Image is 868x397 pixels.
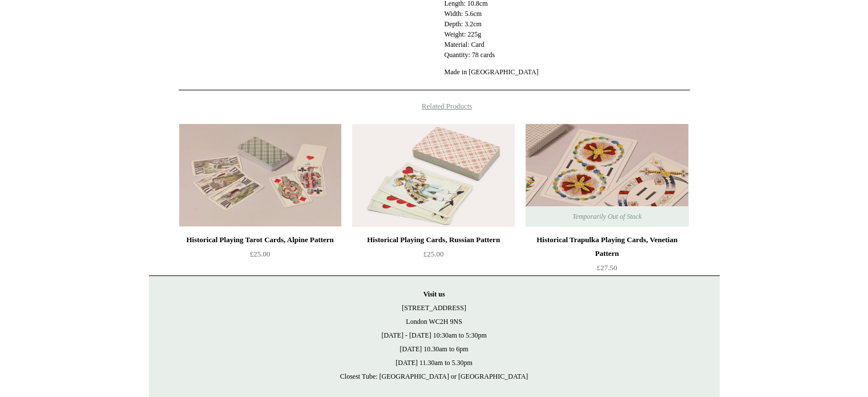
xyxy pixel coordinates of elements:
[352,124,514,227] a: Historical Playing Cards, Russian Pattern Historical Playing Cards, Russian Pattern
[179,124,341,227] img: Historical Playing Tarot Cards, Alpine Pattern
[352,233,514,280] a: Historical Playing Cards, Russian Pattern £25.00
[423,290,445,298] strong: Visit us
[160,287,708,383] p: [STREET_ADDRESS] London WC2H 9NS [DATE] - [DATE] 10:30am to 5:30pm [DATE] 10.30am to 6pm [DATE] 1...
[355,233,511,247] div: Historical Playing Cards, Russian Pattern
[179,233,341,280] a: Historical Playing Tarot Cards, Alpine Pattern £25.00
[149,102,720,111] h4: Related Products
[526,124,688,227] a: Historical Trapulka Playing Cards, Venetian Pattern Historical Trapulka Playing Cards, Venetian P...
[423,250,444,258] span: £25.00
[250,250,271,258] span: £25.00
[352,124,514,227] img: Historical Playing Cards, Russian Pattern
[182,233,338,247] div: Historical Playing Tarot Cards, Alpine Pattern
[526,233,688,280] a: Historical Trapulka Playing Cards, Venetian Pattern £27.50
[561,206,653,227] span: Temporarily Out of Stock
[597,263,617,272] span: £27.50
[179,124,341,227] a: Historical Playing Tarot Cards, Alpine Pattern Historical Playing Tarot Cards, Alpine Pattern
[526,124,688,227] img: Historical Trapulka Playing Cards, Venetian Pattern
[528,233,685,260] div: Historical Trapulka Playing Cards, Venetian Pattern
[444,67,689,77] p: Made in [GEOGRAPHIC_DATA]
